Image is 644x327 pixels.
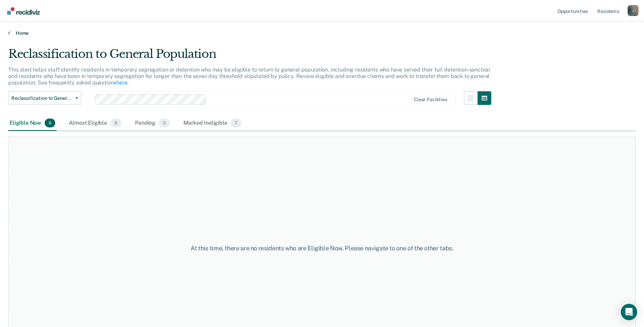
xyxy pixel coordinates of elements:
p: This alert helps staff identify residents in temporary segregation or detention who may be eligib... [8,66,490,86]
img: Recidiviz [7,7,40,15]
div: Open Intercom Messenger [621,304,637,320]
button: Profile dropdown button [628,5,639,16]
div: J [628,5,639,16]
div: Eligible Now0 [8,116,57,131]
span: Reclassification to General Population [11,95,73,101]
button: Reclassification to General Population [8,91,81,105]
div: Marked Ineligible7 [182,116,243,131]
div: At this time, there are no residents who are Eligible Now. Please navigate to one of the other tabs. [165,245,479,252]
span: 3 [159,119,170,127]
div: Clear facilities [414,97,447,103]
span: 0 [45,119,55,127]
div: Pending3 [134,116,171,131]
div: Almost Eligible8 [68,116,123,131]
div: Reclassification to General Population [8,47,491,66]
span: 8 [110,119,121,127]
span: 7 [231,119,241,127]
a: here [116,79,127,86]
a: Home [8,30,636,36]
